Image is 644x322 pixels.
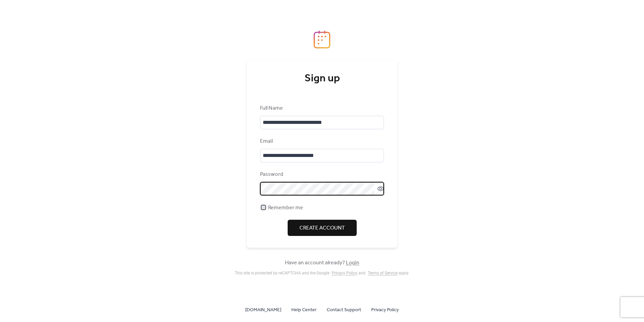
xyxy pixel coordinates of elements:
[314,30,330,49] img: logo
[346,258,359,268] a: Login
[299,224,345,232] span: Create Account
[291,306,317,314] span: Help Center
[285,259,359,267] span: Have an account already?
[260,104,383,112] div: Full Name
[371,305,399,314] a: Privacy Policy
[260,170,383,179] div: Password
[371,306,399,314] span: Privacy Policy
[268,204,303,212] span: Remember me
[260,72,384,85] div: Sign up
[332,271,357,275] a: Privacy Policy
[260,137,383,145] div: Email
[245,306,281,314] span: [DOMAIN_NAME]
[327,305,361,314] a: Contact Support
[327,306,361,314] span: Contact Support
[235,271,409,275] div: This site is protected by reCAPTCHA and the Google and apply .
[245,305,281,314] a: [DOMAIN_NAME]
[368,271,397,275] a: Terms of Service
[291,305,317,314] a: Help Center
[288,220,357,236] button: Create Account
